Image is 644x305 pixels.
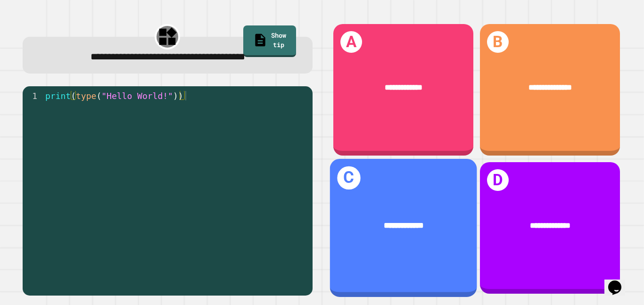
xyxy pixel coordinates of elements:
[337,166,360,190] h1: C
[487,31,509,53] h1: B
[243,25,296,57] a: Show tip
[340,31,363,53] h1: A
[487,169,509,191] h1: D
[604,267,635,296] iframe: chat widget
[23,91,43,100] div: 1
